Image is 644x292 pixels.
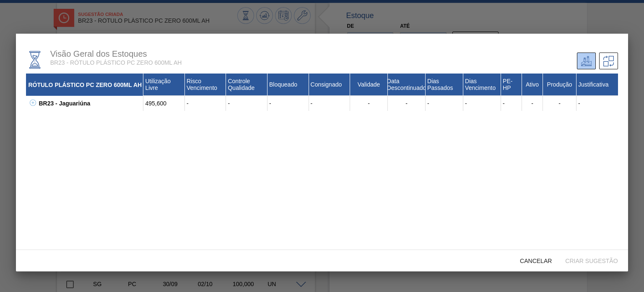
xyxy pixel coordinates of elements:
[267,96,309,111] div: -
[143,74,185,96] div: Utilização Livre
[36,96,143,111] div: BR23 - Jaguariúna
[143,96,185,111] div: 495,600
[599,53,618,69] div: Sugestões de Trasferência
[576,74,618,96] div: Justificativa
[267,74,309,96] div: Bloqueado
[463,74,501,96] div: Dias Vencimento
[501,96,522,111] div: -
[522,96,543,111] div: -
[513,258,558,264] span: Cancelar
[543,96,576,111] div: -
[522,74,543,96] div: Ativo
[50,49,147,58] span: Visão Geral dos Estoques
[501,74,522,96] div: PE-HP
[576,96,618,111] div: -
[426,96,463,111] div: -
[543,74,576,96] div: Produção
[388,74,426,96] div: Data Descontinuado
[463,96,501,111] div: -
[226,96,267,111] div: -
[558,258,624,264] span: Criar sugestão
[309,96,351,111] div: -
[513,253,558,268] button: Cancelar
[426,74,463,96] div: Dias Passados
[309,74,351,96] div: Consignado
[226,74,267,96] div: Controle Qualidade
[50,59,182,66] span: BR23 - RÓTULO PLÁSTICO PC ZERO 600ML AH
[350,96,388,111] div: -
[558,253,624,268] button: Criar sugestão
[26,74,143,96] div: RÓTULO PLÁSTICO PC ZERO 600ML AH
[185,74,226,96] div: Risco Vencimento
[577,53,596,69] div: Unidade Atual/ Unidades
[388,96,426,111] div: -
[185,96,226,111] div: -
[350,74,388,96] div: Validade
